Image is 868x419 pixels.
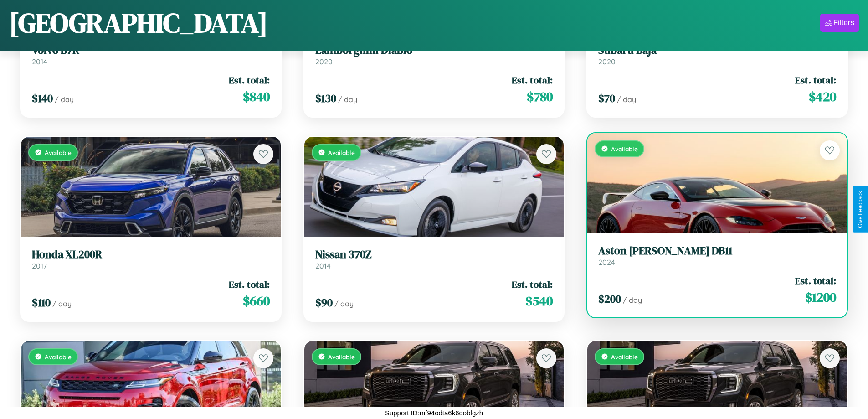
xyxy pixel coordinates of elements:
[809,88,836,106] span: $ 420
[328,149,355,156] span: Available
[315,261,331,270] span: 2014
[795,73,836,87] span: Est. total:
[598,44,836,66] a: Subaru Baja2020
[598,57,616,66] span: 2020
[598,44,836,57] h3: Subaru Baja
[55,95,74,104] span: / day
[32,57,47,66] span: 2014
[617,95,636,104] span: / day
[315,91,336,106] span: $ 130
[315,248,553,270] a: Nissan 370Z2014
[857,191,863,228] div: Give Feedback
[334,299,354,308] span: / day
[32,295,51,310] span: $ 110
[598,291,621,306] span: $ 200
[32,261,47,270] span: 2017
[820,14,859,32] button: Filters
[243,88,270,106] span: $ 840
[229,278,270,291] span: Est. total:
[795,274,836,287] span: Est. total:
[45,353,72,361] span: Available
[598,244,836,267] a: Aston [PERSON_NAME] DB112024
[32,44,270,66] a: Volvo B7R2014
[45,149,72,156] span: Available
[229,73,270,87] span: Est. total:
[328,353,355,361] span: Available
[315,44,553,57] h3: Lamborghini Diablo
[52,299,72,308] span: / day
[315,57,333,66] span: 2020
[525,292,553,310] span: $ 540
[315,44,553,66] a: Lamborghini Diablo2020
[598,91,615,106] span: $ 70
[243,292,270,310] span: $ 660
[805,288,836,306] span: $ 1200
[512,73,553,87] span: Est. total:
[315,248,553,261] h3: Nissan 370Z
[527,88,553,106] span: $ 780
[32,91,53,106] span: $ 140
[611,145,638,153] span: Available
[385,407,483,419] p: Support ID: mf94odta6k6qoblgzh
[338,95,357,104] span: / day
[9,4,268,41] h1: [GEOGRAPHIC_DATA]
[32,44,270,57] h3: Volvo B7R
[611,353,638,361] span: Available
[623,295,642,305] span: / day
[598,258,615,267] span: 2024
[833,18,854,27] div: Filters
[512,278,553,291] span: Est. total:
[32,248,270,261] h3: Honda XL200R
[32,248,270,270] a: Honda XL200R2017
[598,244,836,258] h3: Aston [PERSON_NAME] DB11
[315,295,333,310] span: $ 90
